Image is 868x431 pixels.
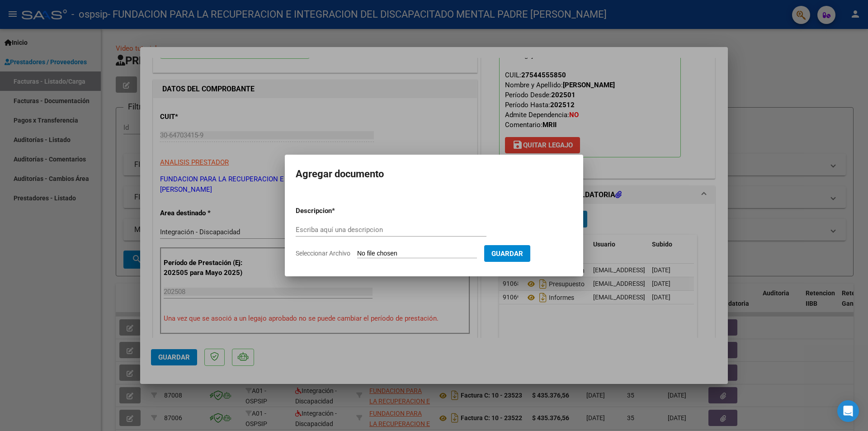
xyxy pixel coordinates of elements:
span: Guardar [491,250,523,258]
span: Seleccionar Archivo [296,250,350,257]
button: Guardar [484,245,530,262]
h2: Agregar documento [296,166,572,183]
div: Open Intercom Messenger [837,400,859,422]
p: Descripcion [296,206,379,216]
